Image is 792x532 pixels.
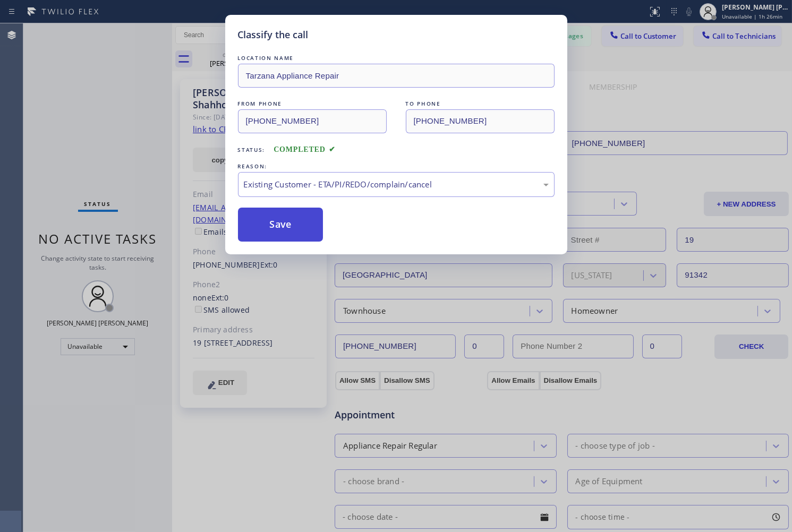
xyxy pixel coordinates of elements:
div: REASON: [238,161,555,172]
span: COMPLETED [274,145,335,153]
div: FROM PHONE [238,98,387,109]
div: TO PHONE [406,98,555,109]
div: LOCATION NAME [238,53,555,64]
button: Save [238,208,323,242]
div: Existing Customer - ETA/PI/REDO/complain/cancel [244,178,549,191]
input: From phone [238,109,387,133]
span: Status: [238,146,266,153]
h5: Classify the call [238,28,309,42]
input: To phone [406,109,555,133]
